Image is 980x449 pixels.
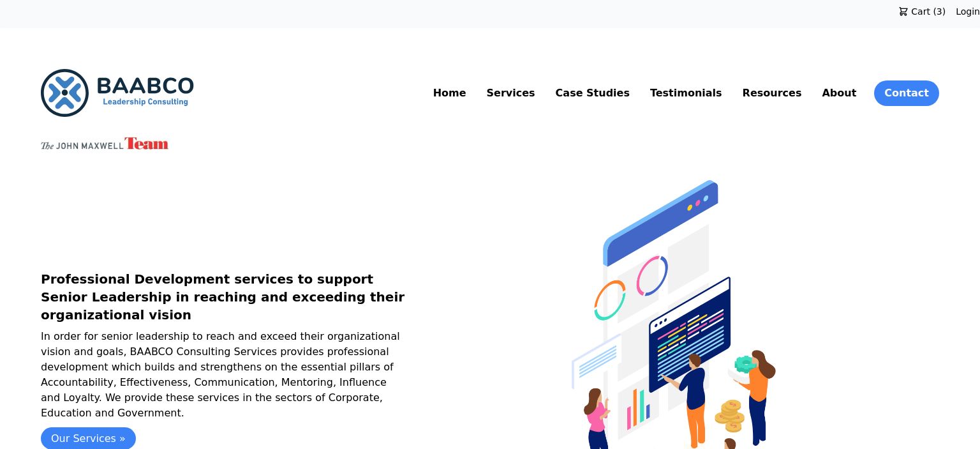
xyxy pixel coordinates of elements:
img: BAABCO Consulting Services [41,69,194,117]
p: In order for senior leadership to reach and exceed their organizational vision and goals, BAABCO ... [41,329,408,421]
a: Testimonials [648,83,725,103]
a: Cart (3) [888,5,956,18]
a: Services [484,83,538,103]
a: Resources [740,83,805,103]
a: Home [431,83,469,103]
a: About [819,83,859,103]
span: Cart (3) [909,5,946,18]
a: Case Studies [553,83,632,103]
img: John Maxwell [41,137,168,149]
a: Contact [874,80,939,106]
h1: Professional Development services to support Senior Leadership in reaching and exceeding their or... [41,270,408,324]
a: Login [956,5,980,18]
